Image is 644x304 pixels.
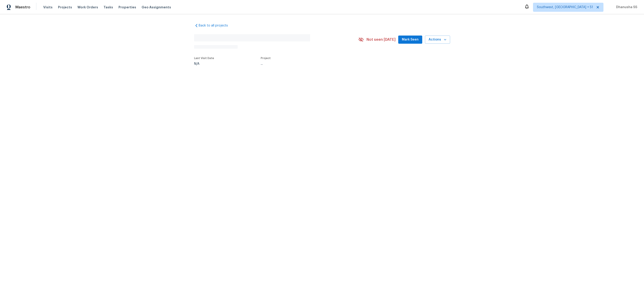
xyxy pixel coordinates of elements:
[194,57,214,60] span: Last Visit Date
[537,5,593,10] span: Southwest, [GEOGRAPHIC_DATA] + 51
[429,37,446,43] span: Actions
[194,62,214,65] div: N/A
[402,37,419,43] span: Mark Seen
[104,6,113,9] span: Tasks
[58,5,72,10] span: Projects
[261,57,271,60] span: Project
[367,37,396,42] span: Not seen [DATE]
[15,5,30,10] span: Maestro
[142,5,171,10] span: Geo Assignments
[43,5,53,10] span: Visits
[194,23,238,28] a: Back to all projects
[425,36,450,44] button: Actions
[118,5,136,10] span: Properties
[77,5,98,10] span: Work Orders
[398,36,422,44] button: Mark Seen
[614,5,637,10] span: Dhanusha SS
[261,62,348,65] div: ...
